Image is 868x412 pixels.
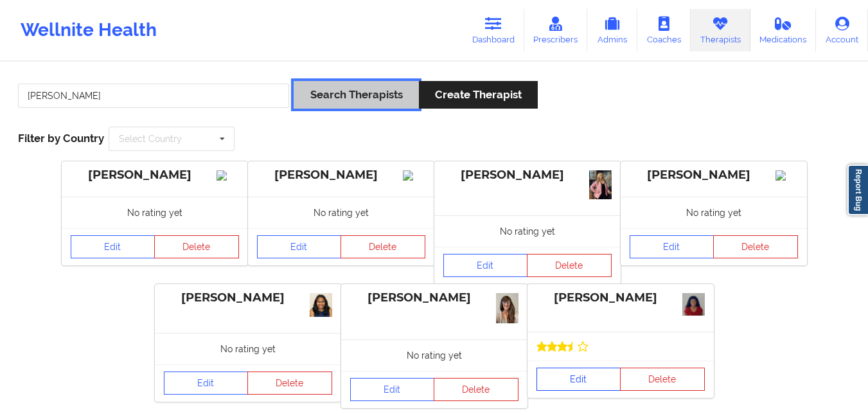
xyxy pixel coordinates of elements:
[682,293,705,316] img: c1833129-d053-4c06-9aed-d2ae72acf550Favorite_Job_Photo.JPEG
[691,9,750,51] a: Therapists
[443,254,528,277] a: Edit
[630,235,714,258] a: Edit
[443,168,612,183] div: [PERSON_NAME]
[294,81,418,109] button: Search Therapists
[527,254,612,277] button: Delete
[463,9,524,51] a: Dashboard
[713,235,798,258] button: Delete
[62,197,248,228] div: No rating yet
[620,368,705,391] button: Delete
[164,291,332,305] div: [PERSON_NAME]
[217,170,239,181] img: Image%2Fplaceholer-image.png
[247,372,332,395] button: Delete
[775,170,798,181] img: Image%2Fplaceholer-image.png
[536,291,705,305] div: [PERSON_NAME]
[630,168,798,183] div: [PERSON_NAME]
[589,170,612,199] img: 29d18ebd-e504-4157-b84d-2cecde75ea0f_IMG_2713_(1).jpg
[524,9,588,51] a: Prescribers
[496,293,518,323] img: 1F1F943E-30FF-4D88-AC99-747DF93713DE.jpeg
[403,170,425,181] img: Image%2Fplaceholer-image.png
[350,291,518,305] div: [PERSON_NAME]
[248,197,434,228] div: No rating yet
[257,235,342,258] a: Edit
[155,333,341,364] div: No rating yet
[119,134,182,143] div: Select Country
[536,368,621,391] a: Edit
[341,235,425,258] button: Delete
[350,378,435,401] a: Edit
[164,372,249,395] a: Edit
[257,168,425,183] div: [PERSON_NAME]
[750,9,817,51] a: Medications
[18,132,104,145] span: Filter by Country
[847,165,868,215] a: Report Bug
[71,235,155,258] a: Edit
[621,197,807,228] div: No rating yet
[154,235,239,258] button: Delete
[637,9,691,51] a: Coaches
[419,81,538,109] button: Create Therapist
[310,293,332,317] img: rLpR5TJMHz0YbbPYePYL4a31RoxUoVetOVabO4LSomA.jpeg
[341,339,527,371] div: No rating yet
[434,215,621,247] div: No rating yet
[18,84,289,108] input: Search Keywords
[434,378,518,401] button: Delete
[587,9,637,51] a: Admins
[816,9,868,51] a: Account
[71,168,239,183] div: [PERSON_NAME]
